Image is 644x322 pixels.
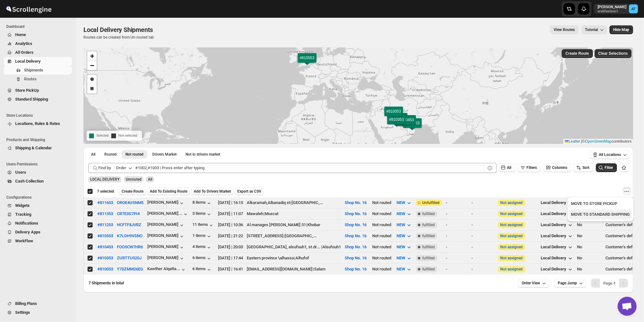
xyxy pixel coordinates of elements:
button: Local Delivery [537,220,577,230]
button: [PERSON_NAME] [147,222,185,228]
span: Widgets [15,203,30,208]
button: Shipments [4,66,72,75]
div: - [471,211,494,217]
span: Hide Map [613,27,629,32]
button: Analytics [4,39,72,48]
button: ZURTTU520J [117,256,142,260]
button: Claimable [149,150,180,159]
div: #810053 [97,267,113,271]
div: Not routed [372,244,393,250]
span: − [90,61,94,69]
span: WorkFlow [15,238,33,243]
button: Clear Selections [594,49,631,58]
button: Shop No. 16 [345,233,367,238]
button: Local Delivery [537,209,577,219]
span: Tracking [15,212,31,217]
button: Un-claimable [182,150,224,159]
button: Shop No. 16 [345,200,367,205]
span: Local Delivery [541,233,566,238]
div: | [247,211,341,217]
span: Order View [522,281,540,286]
div: [EMAIL_ADDRESS][DOMAIN_NAME] [247,266,313,272]
button: Kawther Alqatta... [147,266,186,273]
span: All Locations [599,152,621,157]
span: Aziz Taher [629,4,638,13]
span: Store Locations [6,113,73,118]
span: fulfilled [422,233,435,238]
span: Create Route [565,51,589,56]
span: | [581,139,582,144]
button: Settings [4,308,72,317]
text: AT [631,7,635,11]
button: Y7DZMM26EG [117,267,143,271]
div: #811353 [97,211,113,216]
span: Products and Shipping [6,137,73,142]
button: view route [550,25,579,34]
button: Not assigned [500,267,523,271]
div: - [471,200,494,206]
button: Widgets [4,201,72,210]
span: Not in drivers market [185,152,220,157]
div: #811653 [97,200,113,205]
button: All [87,150,99,159]
div: 6 items [192,255,212,262]
button: 11 items [192,222,214,228]
div: [DATE] | 20:03 [218,244,243,250]
button: Not assigned [500,245,523,249]
span: MOVE TO STANDARD SHIPPING [571,212,630,217]
img: Marker [392,120,401,127]
img: Marker [402,120,411,127]
div: Alkaramah,Albanadiq st [247,200,290,206]
button: MOVE TO STORE PICKUP [569,199,632,209]
button: Routed [100,150,120,159]
span: Filters [526,165,537,170]
div: | [247,200,341,206]
button: Map action label [609,25,633,34]
img: Marker [302,58,312,65]
button: Shipping & Calendar [4,144,72,152]
span: Local Delivery Shipments [83,26,153,34]
button: Create Route [562,49,593,58]
div: [DATE] | 16:41 [218,266,243,272]
span: Create Route [122,189,143,194]
button: Tracking [4,210,72,219]
div: | [247,244,341,250]
span: NEW [397,233,405,238]
span: fulfilled [422,211,435,216]
span: 7 selected [97,189,114,194]
button: Filter [596,163,617,172]
img: Marker [389,112,398,119]
span: Shipments [24,68,43,72]
button: Export as CSV [235,188,264,195]
span: Add To Drivers Market [194,189,231,194]
button: Page Jump [554,279,586,288]
span: Export as CSV [237,189,261,194]
div: | [247,255,341,261]
span: All [91,152,95,157]
span: Local Delivery [541,245,566,249]
button: Not assigned [500,234,523,238]
img: Marker [393,118,403,125]
div: Not routed [372,233,393,239]
button: WorkFlow [4,237,72,245]
div: Salam [314,266,325,272]
div: Not routed [372,255,393,261]
button: NEW [393,253,416,263]
span: 7 Shipments in total [88,281,124,285]
button: Shop No. 16 [345,256,367,260]
button: Add To Drivers Market [191,188,234,195]
span: Store PickUp [15,88,39,93]
span: NEW [397,245,405,249]
button: Home [4,30,72,39]
span: NEW [397,256,405,260]
a: Open chat [617,297,636,316]
button: CR7E3G7PI4 [117,211,140,216]
button: OROE4USNM5 [117,200,143,205]
button: #811253 [97,222,113,227]
div: No [577,255,601,261]
button: All [498,163,515,172]
div: [GEOGRAPHIC_DATA], alsufouh1, st.droor [247,244,321,250]
div: © contributors [563,139,633,144]
button: User menu [594,4,638,14]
